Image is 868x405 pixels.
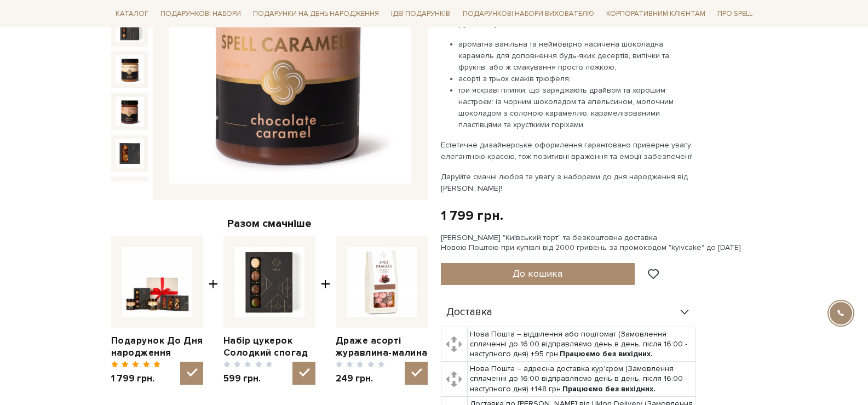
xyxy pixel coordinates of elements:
a: Каталог [111,5,153,22]
td: Нова Пошта – відділення або поштомат (Замовлення сплаченні до 16:00 відправляємо день в день, піс... [467,327,695,362]
img: Подарунок До Дня народження [116,13,144,42]
div: 1 799 грн. [441,207,503,224]
span: До кошика [513,267,562,279]
button: До кошика [441,263,635,285]
img: Подарунок До Дня народження [116,181,144,209]
div: Разом смачніше [111,216,428,231]
b: Працюємо без вихідних. [560,349,653,358]
span: + [321,236,330,384]
a: Подарункові набори [156,5,245,22]
img: Набір цукерок Солодкий спогад [234,247,304,317]
a: Подарунок До Дня народження [111,335,203,359]
td: Нова Пошта – адресна доставка кур'єром (Замовлення сплаченні до 16:00 відправляємо день в день, п... [467,362,695,397]
a: Драже асорті журавлина-малина [336,335,428,359]
img: Драже асорті журавлина-малина [347,247,417,317]
img: Подарунок До Дня народження [116,139,144,168]
b: Працюємо без вихідних. [562,384,656,393]
span: 1 799 грн. [111,373,161,385]
span: Доставка [446,307,492,317]
p: Естетичне дизайнерське оформлення гарантовано приверне увагу елегантною красою, тож позитивні вра... [441,139,698,162]
li: три яскраві плитки, що заряджають драйвом та хорошим настроєм: із чорним шоколадом та апельсином,... [458,84,698,130]
div: [PERSON_NAME] "Київський торт" та безкоштовна доставка Новою Поштою при купівлі від 2000 гривень ... [441,233,757,253]
img: Подарунок До Дня народження [116,55,144,84]
span: + [209,236,218,384]
a: Подарунки на День народження [249,5,383,22]
p: Даруйте смачні любов та увагу з наборами до дня народження від [PERSON_NAME]! [441,171,698,194]
a: Подарункові набори вихователю [458,4,599,23]
img: Подарунок До Дня народження [122,247,192,317]
a: Ідеї подарунків [387,5,455,22]
li: ароматна ванільна та неймовірно насичена шоколадна карамель для доповнення будь-яких десертів, ви... [458,38,698,73]
a: Набір цукерок Солодкий спогад [223,335,315,359]
li: асорті з трьох смаків трюфеля; [458,73,698,84]
span: 249 грн. [336,373,386,385]
img: Подарунок До Дня народження [116,97,144,126]
a: Про Spell [713,5,757,22]
span: 599 грн. [223,373,273,385]
a: Корпоративним клієнтам [602,4,710,23]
